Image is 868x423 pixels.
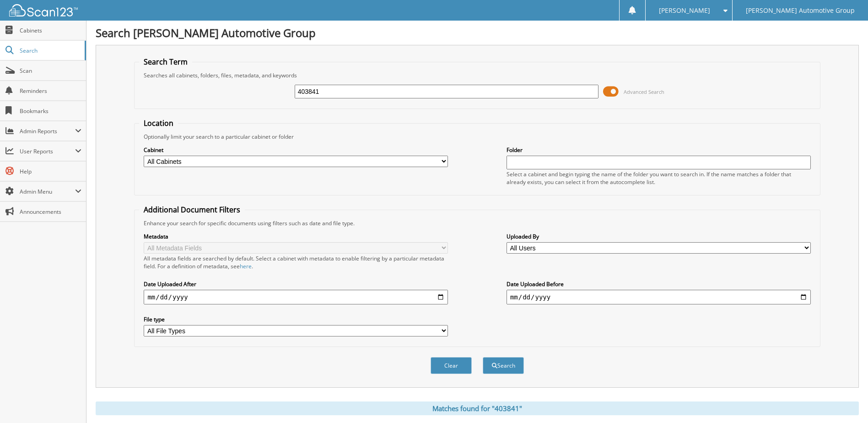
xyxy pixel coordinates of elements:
[507,233,811,240] label: Uploaded By
[507,170,811,186] div: Select a cabinet and begin typing the name of the folder you want to search in. If the name match...
[20,27,81,34] span: Cabinets
[20,107,81,115] span: Bookmarks
[507,290,811,304] input: end
[20,127,75,135] span: Admin Reports
[746,8,855,13] span: [PERSON_NAME] Automotive Group
[507,280,811,288] label: Date Uploaded Before
[20,47,80,54] span: Search
[20,87,81,95] span: Reminders
[139,205,245,215] legend: Additional Document Filters
[483,357,524,374] button: Search
[144,255,448,270] div: All metadata fields are searched by default. Select a cabinet with metadata to enable filtering b...
[507,146,811,154] label: Folder
[139,133,815,141] div: Optionally limit your search to a particular cabinet or folder
[240,262,252,270] a: here
[624,88,664,95] span: Advanced Search
[20,208,81,216] span: Announcements
[20,147,75,155] span: User Reports
[139,57,192,67] legend: Search Term
[431,357,472,374] button: Clear
[20,188,75,195] span: Admin Menu
[139,118,178,128] legend: Location
[96,401,859,415] div: Matches found for "403841"
[20,168,81,175] span: Help
[139,219,815,227] div: Enhance your search for specific documents using filters such as date and file type.
[144,290,448,304] input: start
[144,315,448,323] label: File type
[144,146,448,154] label: Cabinet
[139,71,815,79] div: Searches all cabinets, folders, files, metadata, and keywords
[96,25,859,40] h1: Search [PERSON_NAME] Automotive Group
[20,67,81,75] span: Scan
[659,8,710,13] span: [PERSON_NAME]
[9,4,78,16] img: scan123-logo-white.svg
[144,280,448,288] label: Date Uploaded After
[144,233,448,240] label: Metadata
